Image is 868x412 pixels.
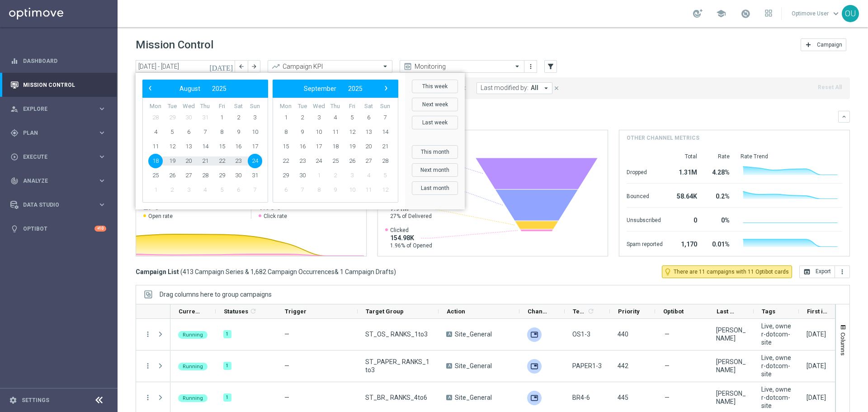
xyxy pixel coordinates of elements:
[663,308,684,315] span: Optibot
[345,154,359,168] span: 26
[10,201,98,209] div: Data Studio
[98,176,106,185] i: keyboard_arrow_right
[248,168,262,183] span: 31
[446,363,452,369] span: A
[345,110,359,125] span: 5
[627,134,699,142] h4: Other channel metrics
[446,395,452,400] span: A
[144,362,152,370] i: more_vert
[294,103,311,110] th: weekday
[295,139,310,154] span: 16
[145,83,156,95] button: ‹
[716,389,746,406] div: John Bruzzese
[295,168,310,183] span: 30
[380,82,392,94] span: ›
[278,103,294,110] th: weekday
[476,82,552,94] button: Last modified by: All arrow_drop_down
[10,129,19,137] i: gps_fixed
[345,139,359,154] span: 19
[378,125,392,139] span: 14
[181,154,196,168] span: 20
[198,168,212,183] span: 28
[295,154,310,168] span: 23
[618,308,640,315] span: Priority
[627,164,663,179] div: Dropped
[328,168,343,183] span: 2
[208,60,235,74] button: [DATE]
[23,73,106,97] a: Mission Control
[10,105,19,113] i: person_search
[311,103,327,110] th: weekday
[144,393,152,402] button: more_vert
[674,236,697,251] div: 1,170
[10,129,98,137] div: Plan
[231,110,245,125] span: 2
[98,200,106,209] i: keyboard_arrow_right
[544,60,557,73] button: filter_alt
[298,83,342,95] button: September
[344,103,360,110] th: weekday
[23,130,98,136] span: Plan
[223,393,231,402] div: 1
[10,153,19,161] i: play_circle_outline
[144,330,152,338] i: more_vert
[390,234,432,242] span: 154.98K
[345,125,359,139] span: 12
[165,139,179,154] span: 12
[803,268,811,275] i: open_in_browser
[665,330,670,338] span: —
[342,83,368,95] button: 2025
[248,125,262,139] span: 10
[136,319,170,350] div: Press SPACE to select this row.
[147,103,164,110] th: weekday
[278,110,293,125] span: 1
[165,183,179,197] span: 2
[345,183,359,197] span: 10
[838,111,850,123] button: keyboard_arrow_down
[98,128,106,137] i: keyboard_arrow_right
[412,163,458,177] button: Next month
[160,291,272,298] div: Row Groups
[183,364,203,369] span: Running
[526,61,535,72] button: more_vert
[136,268,396,276] h3: Campaign List
[215,110,229,125] span: 1
[181,110,196,125] span: 30
[231,125,245,139] span: 9
[311,110,326,125] span: 3
[390,242,432,249] span: 1.96% of Opened
[716,326,746,342] div: John Bruzzese
[527,359,542,374] img: Adobe SFTP Prod
[148,213,173,220] span: Open rate
[618,362,628,369] span: 442
[311,125,326,139] span: 10
[278,139,293,154] span: 15
[328,125,343,139] span: 11
[10,129,107,137] div: gps_fixed Plan keyboard_arrow_right
[284,331,289,338] span: —
[311,154,326,168] span: 24
[361,154,376,168] span: 27
[215,139,229,154] span: 15
[136,60,235,73] input: Select date range
[231,168,245,183] span: 30
[22,398,49,403] a: Settings
[231,183,245,197] span: 6
[165,154,179,168] span: 19
[251,63,257,70] i: arrow_forward
[761,385,791,410] span: Live, owner-dotcom-site
[572,330,590,338] span: OS1-3
[674,153,697,160] div: Total
[10,81,107,89] button: Mission Control
[400,60,524,73] ng-select: Monitoring
[378,110,392,125] span: 7
[180,268,183,276] span: (
[531,84,538,92] span: All
[215,125,229,139] span: 8
[412,181,458,195] button: Last month
[180,103,197,110] th: weekday
[390,227,432,234] span: Clicked
[481,84,528,92] span: Last modified by:
[335,268,339,275] span: &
